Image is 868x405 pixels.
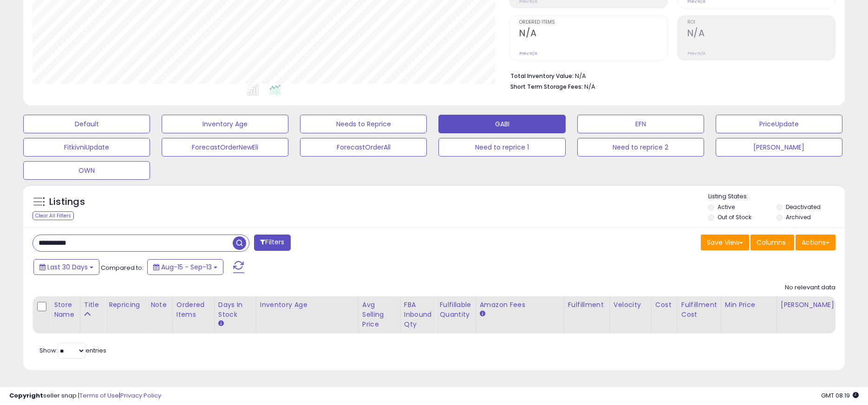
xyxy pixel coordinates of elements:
[781,300,836,310] div: [PERSON_NAME]
[519,20,667,25] span: Ordered Items
[687,28,835,40] h2: N/A
[147,259,223,275] button: Aug-15 - Sep-13
[519,28,667,40] h2: N/A
[613,300,647,310] div: Velocity
[300,138,427,157] button: ForecastOrderAll
[681,300,717,320] div: Fulfillment Cost
[577,115,704,133] button: EFN
[708,192,845,201] p: Listing States:
[577,138,704,157] button: Need to reprice 2
[510,70,829,81] li: N/A
[785,283,835,292] div: No relevant data
[254,235,290,251] button: Filters
[362,300,396,329] div: Avg Selling Price
[716,115,842,133] button: PriceUpdate
[701,235,749,250] button: Save View
[23,115,150,133] button: Default
[33,259,99,275] button: Last 30 Days
[510,72,574,80] b: Total Inventory Value:
[687,51,705,56] small: Prev: N/A
[438,115,565,133] button: GABI
[687,20,835,25] span: ROI
[438,138,565,157] button: Need to reprice 1
[162,138,288,157] button: ForecastOrderNewEli
[655,300,673,310] div: Cost
[480,310,485,318] small: Amazon Fees.
[101,263,144,272] span: Compared to:
[9,392,161,400] div: seller snap | |
[568,300,606,310] div: Fulfillment
[33,211,74,220] div: Clear All Filters
[439,300,471,320] div: Fulfillable Quantity
[84,300,101,310] div: Title
[218,320,224,328] small: Days In Stock.
[751,235,794,250] button: Columns
[260,300,354,310] div: Inventory Age
[9,391,43,400] strong: Copyright
[718,213,751,221] label: Out of Stock
[716,138,842,157] button: [PERSON_NAME]
[821,391,859,400] span: 2025-10-14 08:19 GMT
[218,300,252,320] div: Days In Stock
[176,300,210,320] div: Ordered Items
[519,51,537,56] small: Prev: N/A
[120,391,161,400] a: Privacy Policy
[725,300,773,310] div: Min Price
[162,115,288,133] button: Inventory Age
[404,300,432,329] div: FBA inbound Qty
[23,138,150,157] button: FitkivniUpdate
[54,300,76,320] div: Store Name
[161,262,212,272] span: Aug-15 - Sep-13
[49,196,85,209] h5: Listings
[480,300,560,310] div: Amazon Fees
[109,300,143,310] div: Repricing
[150,300,169,310] div: Note
[584,82,595,91] span: N/A
[786,203,821,211] label: Deactivated
[757,238,786,247] span: Columns
[47,262,88,272] span: Last 30 Days
[39,346,106,355] span: Show: entries
[300,115,427,133] button: Needs to Reprice
[796,235,835,250] button: Actions
[786,213,811,221] label: Archived
[23,161,150,180] button: OWN
[718,203,735,211] label: Active
[79,391,119,400] a: Terms of Use
[510,83,583,91] b: Short Term Storage Fees:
